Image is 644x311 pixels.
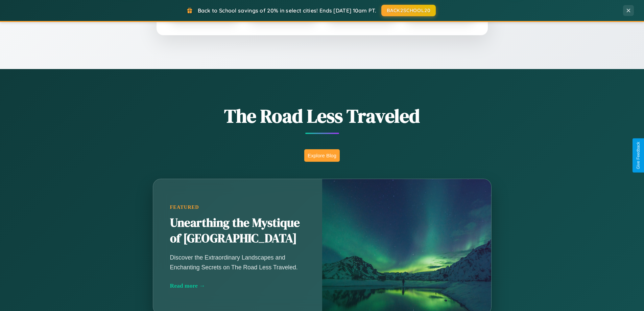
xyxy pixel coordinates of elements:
[170,215,305,246] h2: Unearthing the Mystique of [GEOGRAPHIC_DATA]
[170,282,305,289] div: Read more →
[304,149,340,162] button: Explore Blog
[381,5,436,16] button: BACK2SCHOOL20
[170,253,305,272] p: Discover the Extraordinary Landscapes and Enchanting Secrets on The Road Less Traveled.
[119,103,525,129] h1: The Road Less Traveled
[198,7,376,14] span: Back to School savings of 20% in select cities! Ends [DATE] 10am PT.
[636,142,641,169] div: Give Feedback
[170,204,305,210] div: Featured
